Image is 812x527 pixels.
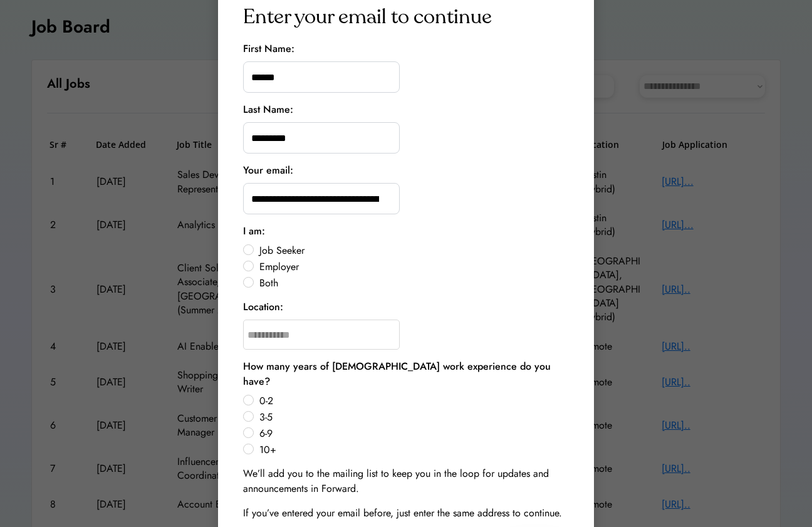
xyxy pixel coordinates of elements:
[243,102,293,117] div: Last Name:
[256,429,569,439] label: 6-9
[243,506,562,521] div: If you’ve entered your email before, just enter the same address to continue.
[243,163,293,178] div: Your email:
[243,224,265,239] div: I am:
[256,396,569,406] label: 0-2
[243,359,569,389] div: How many years of [DEMOGRAPHIC_DATA] work experience do you have?
[256,278,569,288] label: Both
[243,466,569,496] div: We’ll add you to the mailing list to keep you in the loop for updates and announcements in Forward.
[243,300,283,315] div: Location:
[256,246,569,256] label: Job Seeker
[256,445,569,455] label: 10+
[243,2,492,32] div: Enter your email to continue
[256,412,569,422] label: 3-5
[256,262,569,272] label: Employer
[243,41,294,56] div: First Name:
